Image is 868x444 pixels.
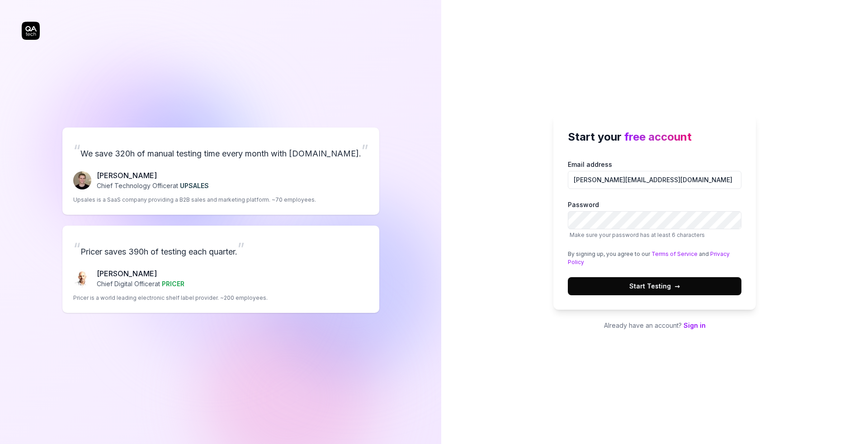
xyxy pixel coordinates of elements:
[97,268,184,279] p: [PERSON_NAME]
[180,182,209,189] span: UPSALES
[97,170,209,181] p: [PERSON_NAME]
[568,200,741,239] label: Password
[73,196,316,204] p: Upsales is a SaaS company providing a B2B sales and marketing platform. ~70 employees.
[568,160,741,189] label: Email address
[651,250,698,257] a: Terms of Service
[361,141,368,161] span: ”
[62,128,379,215] a: “We save 320h of manual testing time every month with [DOMAIN_NAME].”Fredrik Seidl[PERSON_NAME]Ch...
[568,277,741,295] button: Start Testing→
[162,280,184,288] span: PRICER
[568,250,741,266] div: By signing up, you agree to our and
[73,141,80,161] span: “
[73,236,368,261] p: Pricer saves 390h of testing each quarter.
[97,279,184,288] p: Chief Digital Officer at
[629,281,680,291] span: Start Testing
[568,211,741,229] input: PasswordMake sure your password has at least 6 characters
[675,281,680,291] span: →
[73,171,91,189] img: Fredrik Seidl
[568,129,741,145] h2: Start your
[62,226,379,313] a: “Pricer saves 390h of testing each quarter.”Chris Chalkitis[PERSON_NAME]Chief Digital Officerat P...
[684,321,706,329] a: Sign in
[553,321,756,330] p: Already have an account?
[73,294,268,302] p: Pricer is a world leading electronic shelf label provider. ~200 employees.
[73,138,368,163] p: We save 320h of manual testing time every month with [DOMAIN_NAME].
[73,269,91,288] img: Chris Chalkitis
[568,171,741,189] input: Email address
[237,239,245,259] span: ”
[624,130,692,143] span: free account
[97,181,209,190] p: Chief Technology Officer at
[570,231,705,238] span: Make sure your password has at least 6 characters
[568,250,730,265] a: Privacy Policy
[73,239,80,259] span: “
